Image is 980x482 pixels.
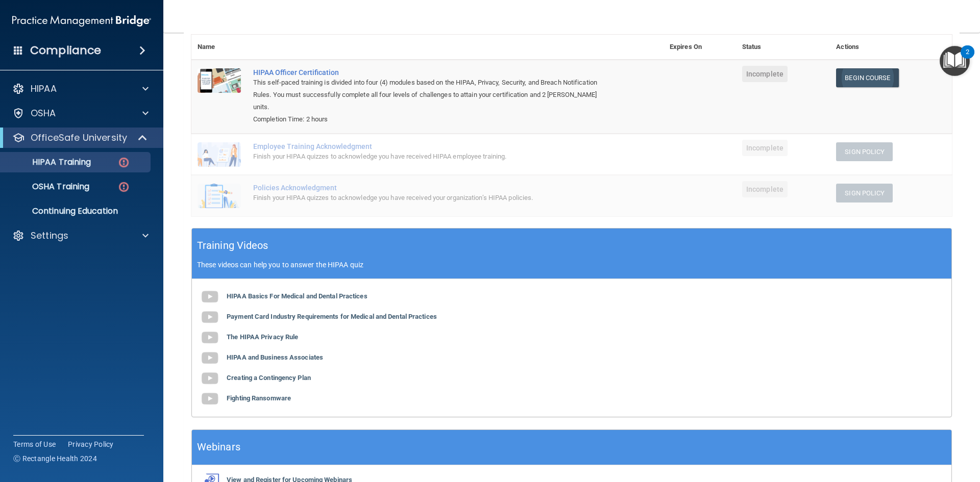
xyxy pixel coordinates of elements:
[940,46,970,76] button: Open Resource Center, 2 new notifications
[253,77,612,113] div: This self-paced training is divided into four (4) modules based on the HIPAA, Privacy, Security, ...
[31,83,57,95] p: HIPAA
[200,348,220,368] img: gray_youtube_icon.38fcd6cc.png
[227,292,367,300] b: HIPAA Basics For Medical and Dental Practices
[253,68,612,77] a: HIPAA Officer Certification
[836,68,898,87] a: Begin Course
[200,389,220,409] img: gray_youtube_icon.38fcd6cc.png
[12,11,151,31] img: PMB logo
[200,368,220,389] img: gray_youtube_icon.38fcd6cc.png
[227,374,311,382] b: Creating a Contingency Plan
[68,439,114,449] a: Privacy Policy
[830,35,952,60] th: Actions
[7,206,146,216] p: Continuing Education
[836,184,893,202] button: Sign Policy
[736,35,830,60] th: Status
[253,184,612,192] div: Policies Acknowledgment
[200,327,220,348] img: gray_youtube_icon.38fcd6cc.png
[197,237,268,255] h5: Training Videos
[742,66,788,82] span: Incomplete
[12,230,149,242] a: Settings
[12,83,149,95] a: HIPAA
[12,107,149,119] a: OSHA
[7,182,89,192] p: OSHA Training
[742,181,788,197] span: Incomplete
[13,453,97,464] span: Ⓒ Rectangle Health 2024
[227,333,298,341] b: The HIPAA Privacy Rule
[966,52,969,65] div: 2
[31,230,68,242] p: Settings
[253,142,612,150] div: Employee Training Acknowledgment
[31,107,56,119] p: OSHA
[664,35,736,60] th: Expires On
[30,43,101,58] h4: Compliance
[253,192,612,204] div: Finish your HIPAA quizzes to acknowledge you have received your organization’s HIPAA policies.
[197,438,240,456] h5: Webinars
[117,156,130,169] img: danger-circle.6113f641.png
[253,150,612,163] div: Finish your HIPAA quizzes to acknowledge you have received HIPAA employee training.
[227,313,437,320] b: Payment Card Industry Requirements for Medical and Dental Practices
[191,35,247,60] th: Name
[7,157,91,167] p: HIPAA Training
[31,132,127,144] p: OfficeSafe University
[117,181,130,193] img: danger-circle.6113f641.png
[13,439,56,449] a: Terms of Use
[836,142,893,161] button: Sign Policy
[253,113,612,125] div: Completion Time: 2 hours
[12,132,148,144] a: OfficeSafe University
[227,394,291,402] b: Fighting Ransomware
[200,307,220,327] img: gray_youtube_icon.38fcd6cc.png
[197,261,946,269] p: These videos can help you to answer the HIPAA quiz
[200,287,220,307] img: gray_youtube_icon.38fcd6cc.png
[227,353,323,361] b: HIPAA and Business Associates
[742,140,788,156] span: Incomplete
